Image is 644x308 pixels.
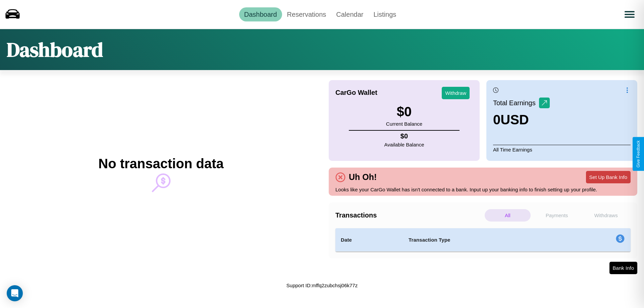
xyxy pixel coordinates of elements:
[620,5,639,24] button: Open menu
[286,281,358,290] p: Support ID: mffq2zubchsj06k77z
[368,7,401,21] a: Listings
[409,236,561,244] h4: Transaction Type
[384,140,424,149] p: Available Balance
[493,97,539,109] p: Total Earnings
[282,7,331,21] a: Reservations
[386,104,422,119] h3: $ 0
[239,7,282,21] a: Dashboard
[534,209,580,222] p: Payments
[636,140,641,168] div: Give Feedback
[345,172,380,182] h4: Uh Oh!
[335,211,483,219] h4: Transactions
[341,236,398,244] h4: Date
[384,132,424,140] h4: $ 0
[335,185,631,194] p: Looks like your CarGo Wallet has isn't connected to a bank. Input up your banking info to finish ...
[335,228,631,252] table: simple table
[386,119,422,128] p: Current Balance
[98,156,223,171] h2: No transaction data
[335,89,377,97] h4: CarGo Wallet
[485,209,531,222] p: All
[493,112,550,127] h3: 0 USD
[493,145,631,154] p: All Time Earnings
[442,87,470,99] button: Withdraw
[7,36,103,63] h1: Dashboard
[583,209,629,222] p: Withdraws
[7,285,23,301] div: Open Intercom Messenger
[331,7,368,21] a: Calendar
[609,262,637,274] button: Bank Info
[586,171,631,183] button: Set Up Bank Info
